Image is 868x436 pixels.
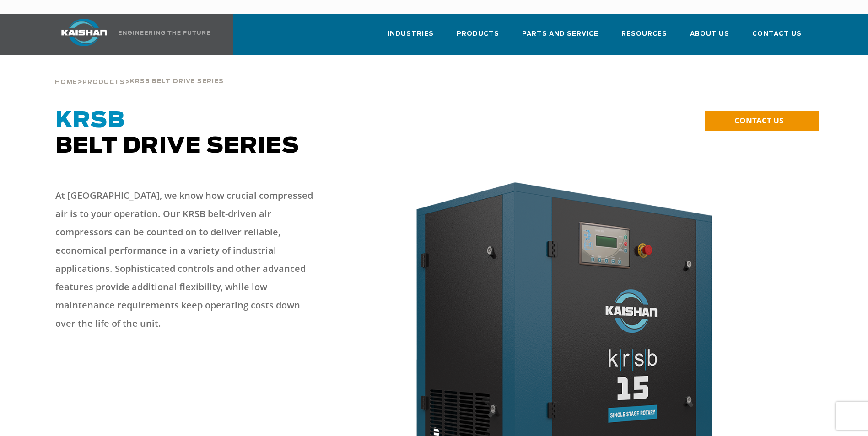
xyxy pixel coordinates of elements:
[457,22,499,53] a: Products
[388,29,434,39] span: Industries
[82,80,125,85] span: Products
[734,115,783,126] span: CONTACT US
[50,14,212,55] a: Kaishan USA
[55,55,224,90] div: > >
[55,186,321,333] p: At [GEOGRAPHIC_DATA], we know how crucial compressed air is to your operation. Our KRSB belt-driv...
[522,22,598,53] a: Parts and Service
[119,31,210,35] img: Engineering the future
[621,22,667,53] a: Resources
[752,29,802,39] span: Contact Us
[621,29,667,39] span: Resources
[522,29,598,39] span: Parts and Service
[55,80,77,85] span: Home
[50,19,119,46] img: kaishan logo
[55,110,125,132] span: KRSB
[690,22,729,53] a: About Us
[55,110,299,157] span: Belt Drive Series
[82,78,125,86] a: Products
[55,78,77,86] a: Home
[752,22,802,53] a: Contact Us
[705,111,819,131] a: CONTACT US
[130,79,224,85] span: krsb belt drive series
[690,29,729,39] span: About Us
[457,29,499,39] span: Products
[388,22,434,53] a: Industries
